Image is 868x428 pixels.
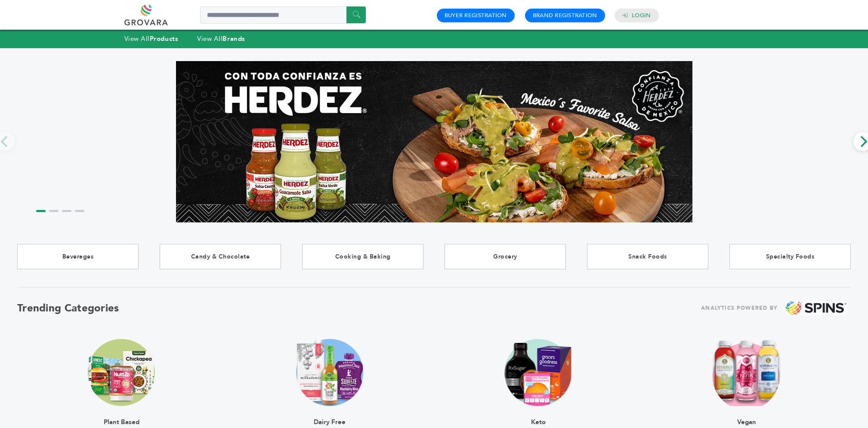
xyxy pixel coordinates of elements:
[197,34,245,43] a: View AllBrands
[36,210,46,212] li: Page dot 1
[75,210,84,212] li: Page dot 4
[712,406,782,425] div: Vegan
[533,12,597,19] a: Brand Registration
[786,301,846,315] img: spins.png
[150,34,178,43] strong: Products
[712,339,782,406] img: claim_vegan Trending Image
[445,244,566,269] a: Grocery
[632,12,651,19] a: Login
[49,210,59,212] li: Page dot 2
[505,406,572,425] div: Keto
[160,244,281,269] a: Candy & Chocolate
[296,406,363,425] div: Dairy Free
[302,244,423,269] a: Cooking & Baking
[587,244,708,269] a: Snack Foods
[124,34,179,43] a: View AllProducts
[445,12,507,19] a: Buyer Registration
[505,339,572,406] img: claim_ketogenic Trending Image
[62,210,71,212] li: Page dot 3
[17,301,119,315] h2: Trending Categories
[296,339,363,406] img: claim_dairy_free Trending Image
[200,6,366,24] input: Search a product or brand...
[701,303,778,314] span: ANALYTICS POWERED BY
[176,61,692,222] img: Marketplace Top Banner 1
[222,34,245,43] strong: Brands
[729,244,851,269] a: Specialty Foods
[17,244,139,269] a: Beverages
[88,406,155,425] div: Plant Based
[88,339,155,406] img: claim_plant_based Trending Image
